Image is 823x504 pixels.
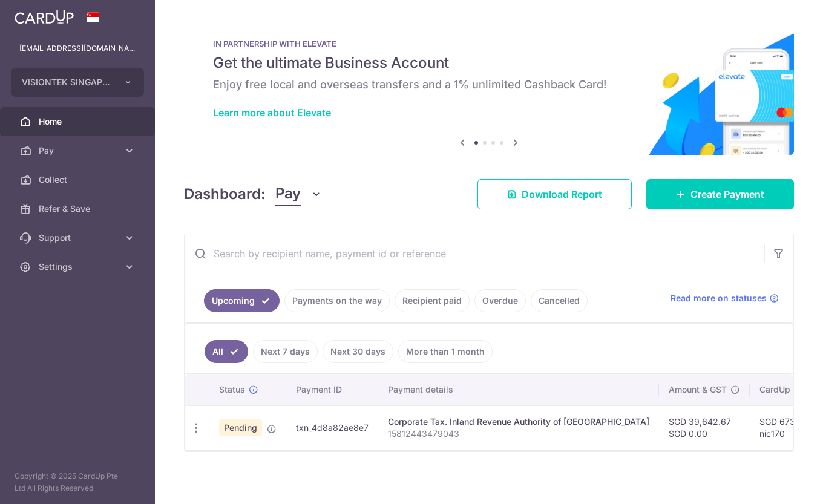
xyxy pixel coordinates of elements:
[39,116,119,128] span: Home
[205,340,248,363] a: All
[22,76,111,88] span: VISIONTEK SINGAPORE PTE. LTD.
[388,416,649,428] div: Corporate Tax. Inland Revenue Authority of [GEOGRAPHIC_DATA]
[659,405,750,450] td: SGD 39,642.67 SGD 0.00
[11,68,144,97] button: VISIONTEK SINGAPORE PTE. LTD.
[213,53,765,73] h5: Get the ultimate Business Account
[19,42,136,54] p: [EMAIL_ADDRESS][DOMAIN_NAME]
[253,340,318,363] a: Next 7 days
[219,384,245,396] span: Status
[184,19,794,155] img: Renovation banner
[690,187,764,201] span: Create Payment
[213,106,331,119] a: Learn more about Elevate
[395,289,470,312] a: Recipient paid
[275,183,322,206] button: Pay
[388,428,649,440] p: 15812443479043
[184,183,266,205] h4: Dashboard:
[759,384,805,396] span: CardUp fee
[219,419,262,436] span: Pending
[646,179,794,209] a: Create Payment
[474,289,526,312] a: Overdue
[398,340,493,363] a: More than 1 month
[204,289,280,312] a: Upcoming
[213,39,765,48] p: IN PARTNERSHIP WITH ELEVATE
[15,10,74,24] img: CardUp
[39,174,119,186] span: Collect
[39,261,119,273] span: Settings
[671,292,779,304] a: Read more on statuses
[378,374,659,405] th: Payment details
[669,384,727,396] span: Amount & GST
[284,289,390,312] a: Payments on the way
[275,183,301,206] span: Pay
[39,232,119,244] span: Support
[522,187,602,201] span: Download Report
[213,77,765,92] h6: Enjoy free local and overseas transfers and a 1% unlimited Cashback Card!
[39,145,119,157] span: Pay
[286,374,378,405] th: Payment ID
[39,203,119,215] span: Refer & Save
[477,179,632,209] a: Download Report
[323,340,393,363] a: Next 30 days
[531,289,588,312] a: Cancelled
[671,292,767,304] span: Read more on statuses
[286,405,378,450] td: txn_4d8a82ae8e7
[185,234,764,273] input: Search by recipient name, payment id or reference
